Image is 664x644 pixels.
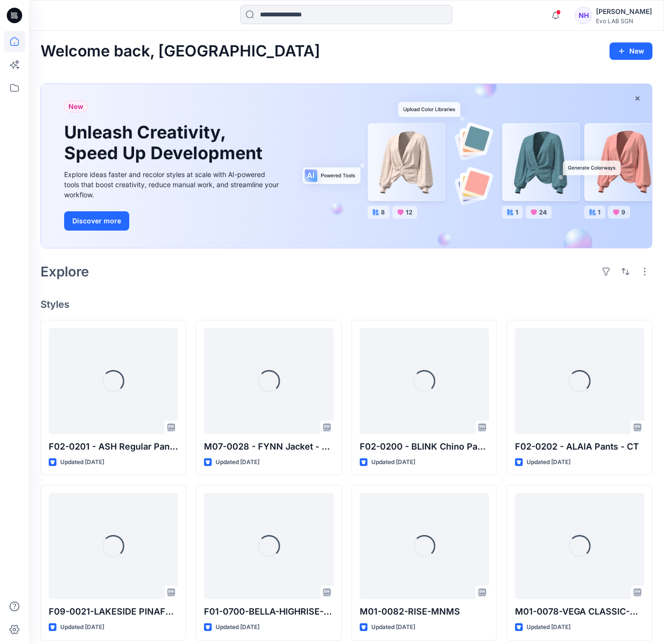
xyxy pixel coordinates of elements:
[41,264,89,279] h2: Explore
[527,457,570,467] p: Updated [DATE]
[371,457,415,467] p: Updated [DATE]
[204,605,333,618] p: F01-0700-BELLA-HIGHRISE-MNMS
[49,440,178,453] p: F02-0201 - ASH Regular Pants - CORD
[49,605,178,618] p: F09-0021-LAKESIDE PINAFORE-[GEOGRAPHIC_DATA]
[527,622,570,632] p: Updated [DATE]
[216,622,259,632] p: Updated [DATE]
[68,101,83,112] span: New
[64,122,267,164] h1: Unleash Creativity, Speed Up Development
[610,42,652,60] button: New
[41,299,652,310] h4: Styles
[360,440,489,453] p: F02-0200 - BLINK Chino Pants - CT
[596,17,652,25] div: Evo LAB SGN
[60,622,104,632] p: Updated [DATE]
[360,605,489,618] p: M01-0082-RISE-MNMS
[64,211,281,231] a: Discover more
[575,7,592,24] div: NH
[204,440,333,453] p: M07-0028 - FYNN Jacket - PPT
[515,440,644,453] p: F02-0202 - ALAIA Pants - CT
[41,42,320,60] h2: Welcome back, [GEOGRAPHIC_DATA]
[515,605,644,618] p: M01-0078-VEGA CLASSIC-MNMS
[216,457,259,467] p: Updated [DATE]
[64,169,281,200] div: Explore ideas faster and recolor styles at scale with AI-powered tools that boost creativity, red...
[371,622,415,632] p: Updated [DATE]
[60,457,104,467] p: Updated [DATE]
[596,6,652,17] div: [PERSON_NAME]
[64,211,129,231] button: Discover more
